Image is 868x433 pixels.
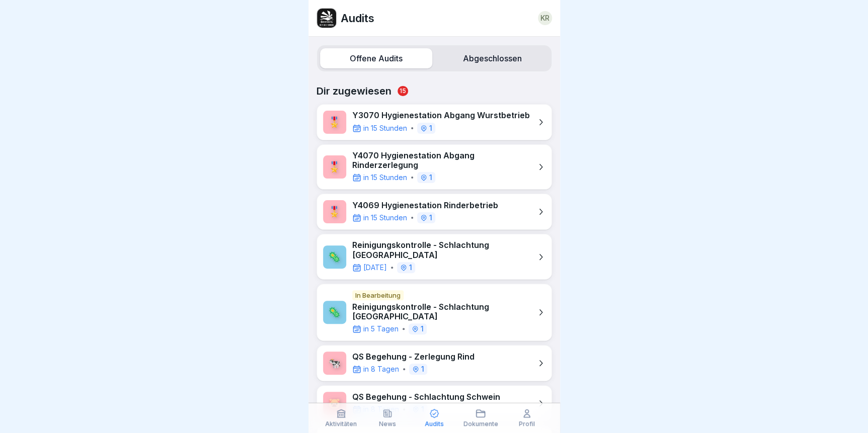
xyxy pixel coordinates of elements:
[323,200,346,223] div: 🎖️
[352,352,475,362] p: QS Begehung - Zerlegung Rind
[352,240,531,259] p: Reinigungskontrolle - Schlachtung [GEOGRAPHIC_DATA]
[363,364,399,374] p: in 8 Tagen
[363,324,399,334] p: in 5 Tagen
[320,48,432,68] label: Offene Audits
[323,111,346,134] div: 🎖️
[421,366,424,373] p: 1
[379,420,396,427] p: News
[352,111,530,120] p: Y3070 Hygienestation Abgang Wurstbetrieb
[352,290,404,300] p: In Bearbeitung
[317,234,552,279] a: 🦠Reinigungskontrolle - Schlachtung [GEOGRAPHIC_DATA][DATE]1
[317,284,552,341] a: 🦠In BearbeitungReinigungskontrolle - Schlachtung [GEOGRAPHIC_DATA]in 5 Tagen1
[429,125,432,132] p: 1
[317,345,552,381] a: 🐄QS Begehung - Zerlegung Rindin 8 Tagen1
[341,12,374,25] p: Audits
[352,302,531,321] p: Reinigungskontrolle - Schlachtung [GEOGRAPHIC_DATA]
[323,155,346,179] div: 🎖️
[363,213,407,223] p: in 15 Stunden
[409,264,412,271] p: 1
[398,86,408,96] span: 15
[463,420,498,427] p: Dokumente
[363,123,407,133] p: in 15 Stunden
[425,420,444,427] p: Audits
[363,172,407,183] p: in 15 Stunden
[352,392,500,402] p: QS Begehung - Schlachtung Schwein
[363,263,387,273] p: [DATE]
[317,194,552,230] a: 🎖️Y4069 Hygienestation Rinderbetriebin 15 Stunden1
[352,151,531,170] p: Y4070 Hygienestation Abgang Rinderzerlegung
[421,325,424,332] p: 1
[352,201,498,210] p: Y4069 Hygienestation Rinderbetrieb
[317,385,552,421] a: 🐷QS Begehung - Schlachtung Schweinin 8 Tagen1
[323,245,346,269] div: 🦠
[323,392,346,415] div: 🐷
[317,9,336,28] img: zazc8asra4ka39jdtci05bj8.png
[538,11,552,25] a: KR
[325,420,357,427] p: Aktivitäten
[429,174,432,181] p: 1
[323,352,346,375] div: 🐄
[317,144,552,190] a: 🎖️Y4070 Hygienestation Abgang Rinderzerlegungin 15 Stunden1
[323,301,346,324] div: 🦠
[436,48,548,68] label: Abgeschlossen
[317,85,552,97] p: Dir zugewiesen
[317,104,552,140] a: 🎖️Y3070 Hygienestation Abgang Wurstbetriebin 15 Stunden1
[519,420,535,427] p: Profil
[429,214,432,221] p: 1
